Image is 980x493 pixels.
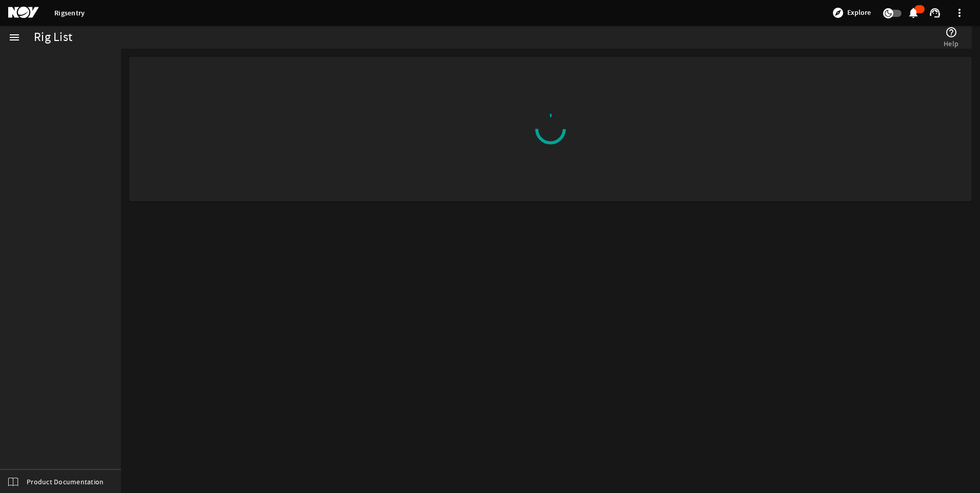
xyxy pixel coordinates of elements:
[947,1,972,25] button: more_vert
[8,31,21,44] mat-icon: menu
[944,38,958,49] span: Help
[27,477,104,487] span: Product Documentation
[34,32,72,43] div: Rig List
[929,7,941,19] mat-icon: support_agent
[907,7,920,19] mat-icon: notifications
[54,8,85,18] a: Rigsentry
[847,8,871,18] span: Explore
[832,7,844,19] mat-icon: explore
[828,5,875,21] button: Explore
[945,26,957,38] mat-icon: help_outline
